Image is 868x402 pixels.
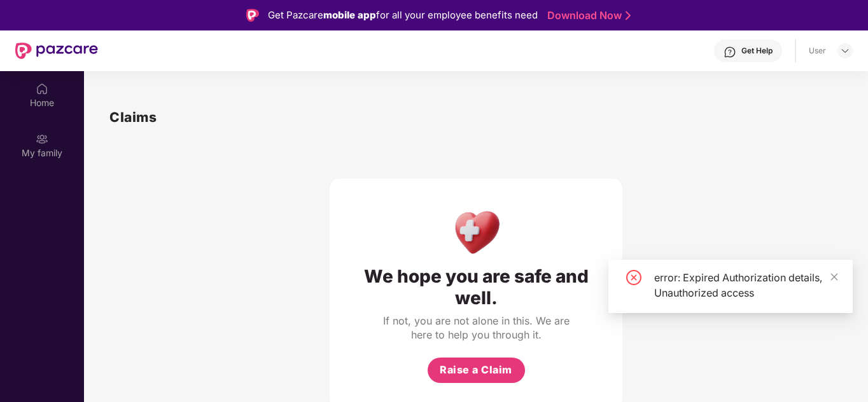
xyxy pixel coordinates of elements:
[246,9,259,22] img: Logo
[840,46,850,56] img: svg+xml;base64,PHN2ZyBpZD0iRHJvcGRvd24tMzJ4MzIiIHhtbG5zPSJodHRwOi8vd3d3LnczLm9yZy8yMDAwL3N2ZyIgd2...
[109,107,157,128] h1: Claims
[355,265,597,309] div: We hope you are safe and well.
[428,358,525,383] button: Raise a Claim
[654,270,837,300] div: error: Expired Authorization details, Unauthorized access
[741,46,773,56] div: Get Help
[809,46,826,56] div: User
[323,9,376,21] strong: mobile app
[440,362,512,378] span: Raise a Claim
[626,9,631,22] img: Stroke
[449,204,504,259] img: Health Care
[381,314,571,342] div: If not, you are not alone in this. We are here to help you through it.
[626,270,641,285] span: close-circle
[36,83,48,95] img: svg+xml;base64,PHN2ZyBpZD0iSG9tZSIgeG1sbnM9Imh0dHA6Ly93d3cudzMub3JnLzIwMDAvc3ZnIiB3aWR0aD0iMjAiIG...
[830,272,839,281] span: close
[15,43,98,59] img: New Pazcare Logo
[36,133,48,145] img: svg+xml;base64,PHN2ZyB3aWR0aD0iMjAiIGhlaWdodD0iMjAiIHZpZXdCb3g9IjAgMCAyMCAyMCIgZmlsbD0ibm9uZSIgeG...
[724,46,736,58] img: svg+xml;base64,PHN2ZyBpZD0iSGVscC0zMngzMiIgeG1sbnM9Imh0dHA6Ly93d3cudzMub3JnLzIwMDAvc3ZnIiB3aWR0aD...
[547,9,627,22] a: Download Now
[268,8,538,23] div: Get Pazcare for all your employee benefits need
